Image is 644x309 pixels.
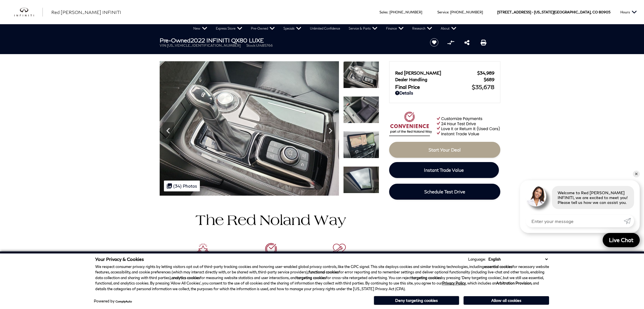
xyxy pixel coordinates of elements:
[14,8,43,17] img: INFINITI
[382,24,408,33] a: Finance
[552,186,634,209] div: Welcome to Red [PERSON_NAME] INFINITI, we are excited to meet you! Please tell us how we can assi...
[344,24,382,33] a: Service & Parts
[162,122,174,139] div: Previous
[247,24,279,33] a: Pre-Owned
[428,147,461,152] span: Start Your Deal
[160,37,420,43] h1: 2022 INFINITI QX80 LUXE
[484,264,512,269] strong: essential cookies
[395,70,477,75] span: Red [PERSON_NAME]
[296,275,326,280] strong: targeting cookies
[464,296,549,305] button: Allow all cookies
[395,83,494,90] a: Final Price $35,678
[437,10,448,14] span: Service
[160,61,339,196] img: Used 2022 Moonstone White INFINITI LUXE image 24
[450,10,483,14] a: [PHONE_NUMBER]
[306,24,344,33] a: Unlimited Confidence
[95,256,144,262] span: Your Privacy & Cookies
[428,38,440,47] button: Save vehicle
[189,24,212,33] a: New
[424,167,464,173] span: Instant Trade Value
[464,39,470,46] a: Share this Pre-Owned 2022 INFINITI QX80 LUXE
[343,166,379,193] img: Used 2022 Moonstone White INFINITI LUXE image 27
[477,70,494,75] span: $34,989
[424,189,465,194] span: Schedule Test Drive
[256,43,273,48] span: UI485766
[308,270,339,274] strong: functional cookies
[526,215,624,227] input: Enter your message
[167,43,241,48] span: [US_VEHICLE_IDENTIFICATION_NUMBER]
[172,275,200,280] strong: analytics cookies
[412,275,441,280] strong: targeting cookies
[446,38,455,47] button: Compare vehicle
[94,299,132,303] div: Powered by
[468,257,486,261] div: Language:
[395,70,494,75] a: Red [PERSON_NAME] $34,989
[189,24,461,33] nav: Main Navigation
[389,142,500,158] a: Start Your Deal
[115,300,132,303] a: ComplyAuto
[212,24,247,33] a: Express Store
[343,131,379,158] img: Used 2022 Moonstone White INFINITI LUXE image 26
[484,77,494,82] span: $689
[624,215,634,227] a: Submit
[603,233,640,247] a: Live Chat
[95,264,549,292] p: We respect consumer privacy rights by letting visitors opt out of third-party tracking cookies an...
[481,39,486,46] a: Print this Pre-Owned 2022 INFINITI QX80 LUXE
[395,90,494,95] a: Details
[246,43,256,48] span: Stock:
[14,8,43,17] a: infiniti
[279,24,306,33] a: Specials
[51,9,121,16] a: Red [PERSON_NAME] INFINITI
[164,181,200,191] div: (34) Photos
[526,186,546,206] img: Agent profile photo
[325,122,336,139] div: Next
[389,162,499,178] a: Instant Trade Value
[472,83,494,90] span: $35,678
[497,10,610,14] a: [STREET_ADDRESS] • [US_STATE][GEOGRAPHIC_DATA], CO 80905
[442,281,466,285] a: Privacy Policy
[408,24,436,33] a: Research
[448,10,449,14] span: :
[395,84,472,90] span: Final Price
[389,10,422,14] a: [PHONE_NUMBER]
[436,24,461,33] a: About
[496,281,531,285] strong: Arbitration Provision
[379,10,388,14] span: Sales
[343,96,379,123] img: Used 2022 Moonstone White INFINITI LUXE image 25
[388,10,389,14] span: :
[374,296,459,305] button: Deny targeting cookies
[389,184,500,200] a: Schedule Test Drive
[395,77,494,82] a: Dealer Handling $689
[606,236,636,243] span: Live Chat
[343,61,379,88] img: Used 2022 Moonstone White INFINITI LUXE image 24
[160,37,190,44] strong: Pre-Owned
[395,77,484,82] span: Dealer Handling
[487,256,549,262] select: Language Select
[160,43,167,48] span: VIN:
[51,9,121,15] span: Red [PERSON_NAME] INFINITI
